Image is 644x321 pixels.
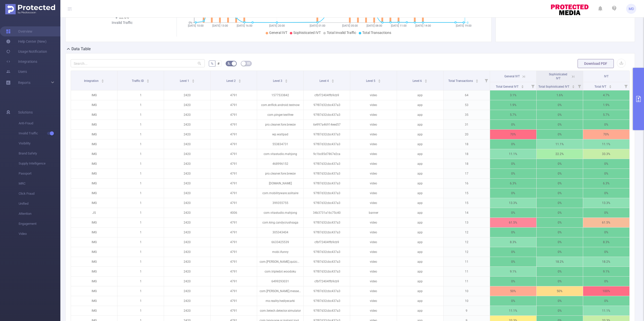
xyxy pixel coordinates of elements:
[293,31,321,35] span: Sophisticated IVT
[350,100,396,110] p: video
[483,71,490,90] i: Filter menu
[226,79,236,83] span: Level 2
[444,188,490,198] p: 15
[211,139,257,149] p: 4791
[117,159,164,169] p: 1
[490,100,536,110] p: 1.9%
[490,90,536,100] p: 3.1%
[366,79,376,83] span: Level 5
[537,120,583,129] p: 0%
[257,237,303,247] p: 6633425539
[19,158,60,169] span: Supply Intelligence
[331,79,334,82] div: Sort
[189,21,192,24] tspan: 0%
[257,228,303,237] p: 305343404
[529,82,536,90] i: Filter menu
[456,24,471,27] tspan: [DATE] 19:00
[572,84,575,86] i: icon: caret-up
[164,139,210,149] p: 2420
[583,188,629,198] p: 0%
[537,169,583,178] p: 0%
[342,24,358,27] tspan: [DATE] 05:00
[397,208,443,218] p: app
[444,139,490,149] p: 18
[444,149,490,159] p: 18
[257,100,303,110] p: com.enflick.android.textnow
[350,198,396,208] p: video
[211,247,257,257] p: 4791
[397,218,443,227] p: app
[71,110,117,120] p: IMG
[164,198,210,208] p: 2420
[397,149,443,159] p: app
[19,229,60,239] span: Video
[257,247,303,257] p: mobi.ifunny
[164,100,210,110] p: 2420
[467,21,468,24] tspan: 0
[117,237,164,247] p: 1
[537,188,583,198] p: 0%
[304,218,350,227] p: 97f87d32cbc437a3
[549,73,567,80] span: Sophisticated IVT
[285,79,288,82] div: Sort
[350,130,396,139] p: video
[350,179,396,188] p: video
[117,218,164,227] p: 1
[273,79,283,83] span: Level 3
[444,228,490,237] p: 12
[444,179,490,188] p: 16
[19,138,60,148] span: Visibility
[164,149,210,159] p: 2420
[397,130,443,139] p: app
[304,198,350,208] p: 97f87d32cbc437a3
[490,110,536,120] p: 5.7%
[211,149,257,159] p: 4791
[117,247,164,257] p: 1
[476,79,478,80] i: icon: caret-up
[537,198,583,208] p: 0%
[117,120,164,129] p: 1
[583,237,629,247] p: 8.3%
[537,208,583,218] p: 0%
[622,82,629,90] i: Filter menu
[19,189,60,199] span: Click Fraud
[350,188,396,198] p: video
[71,188,117,198] p: IMG
[304,228,350,237] p: 97f87d32cbc437a3
[257,110,303,120] p: com.pinger.textfree
[164,179,210,188] p: 2420
[490,159,536,169] p: 0%
[257,130,303,139] p: wp.wattpad
[6,57,37,67] a: Integrations
[537,149,583,159] p: 22.2%
[18,107,33,117] span: Solutions
[350,218,396,227] p: video
[537,90,583,100] p: 1.6%
[521,86,524,88] i: icon: caret-down
[6,26,32,36] a: Overview
[397,100,443,110] p: app
[164,188,210,198] p: 2420
[327,31,356,35] span: Total Invalid Traffic
[578,59,614,68] button: Download PDF
[211,130,257,139] p: 4791
[490,218,536,227] p: 61.5%
[397,90,443,100] p: app
[537,237,583,247] p: 0%
[237,24,252,27] tspan: [DATE] 16:00
[304,120,350,129] p: 6e997a46914eed57
[444,208,490,218] p: 14
[71,169,117,178] p: IMG
[71,159,117,169] p: IMG
[391,24,407,27] tspan: [DATE] 11:00
[192,79,194,80] i: icon: caret-up
[164,159,210,169] p: 2420
[594,85,607,88] span: Total IVT
[19,179,60,189] span: MRC
[367,24,382,27] tspan: [DATE] 08:00
[117,188,164,198] p: 1
[71,218,117,227] p: IMG
[19,199,60,209] span: Unified
[378,81,381,82] i: icon: caret-down
[537,100,583,110] p: 0%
